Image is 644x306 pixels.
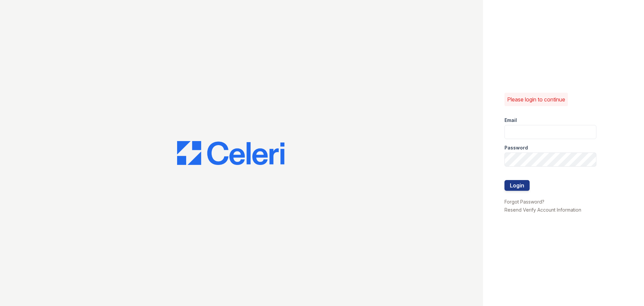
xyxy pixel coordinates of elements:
button: Login [504,180,530,191]
p: Please login to continue [507,95,565,103]
label: Password [504,144,528,151]
a: Resend Verify Account Information [504,207,581,213]
label: Email [504,117,517,124]
img: CE_Logo_Blue-a8612792a0a2168367f1c8372b55b34899dd931a85d93a1a3d3e32e68fde9ad4.png [177,141,284,165]
a: Forgot Password? [504,199,544,205]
